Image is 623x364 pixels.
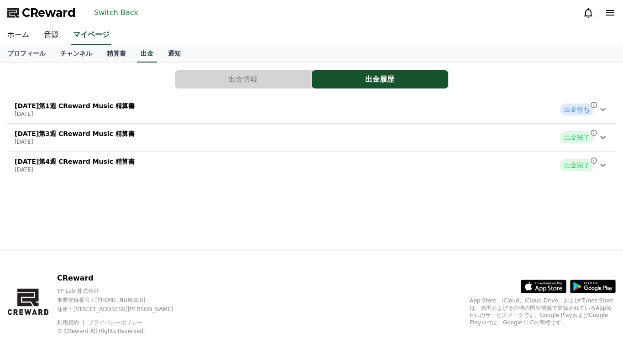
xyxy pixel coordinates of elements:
[22,5,76,20] span: CReward
[7,124,616,151] button: [DATE]第3週 CReward Music 精算書 [DATE] 出金完了
[99,45,133,62] a: 精算書
[15,110,135,118] p: [DATE]
[57,287,189,295] p: YP Lab 株式会社
[175,70,311,88] button: 出金情報
[560,159,594,171] span: 出金完了
[470,297,616,326] p: App Store、iCloud、iCloud Drive、およびiTunes Storeは、米国およびその他の国や地域で登録されているApple Inc.のサービスマークです。Google P...
[57,319,86,326] a: 利用規約
[560,131,594,143] span: 出金完了
[312,70,448,88] button: 出金履歴
[37,26,66,45] a: 音源
[7,151,616,179] button: [DATE]第4週 CReward Music 精算書 [DATE] 出金完了
[15,138,135,146] p: [DATE]
[57,306,189,313] p: 住所 : [STREET_ADDRESS][PERSON_NAME]
[7,96,616,124] button: [DATE]第1週 CReward Music 精算書 [DATE] 出金待ち
[161,45,188,62] a: 通知
[7,5,76,20] a: CReward
[53,45,99,62] a: チャンネル
[57,296,189,304] p: 事業登録番号 : [PHONE_NUMBER]
[15,166,135,173] p: [DATE]
[15,101,135,110] p: [DATE]第1週 CReward Music 精算書
[15,157,135,166] p: [DATE]第4週 CReward Music 精算書
[560,104,594,115] span: 出金待ち
[90,5,142,20] button: Switch Back
[57,273,189,284] p: CReward
[71,26,111,45] a: マイページ
[88,319,143,326] a: プライバシーポリシー
[137,45,157,62] a: 出金
[15,129,135,138] p: [DATE]第3週 CReward Music 精算書
[57,328,189,335] p: © CReward All Rights Reserved.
